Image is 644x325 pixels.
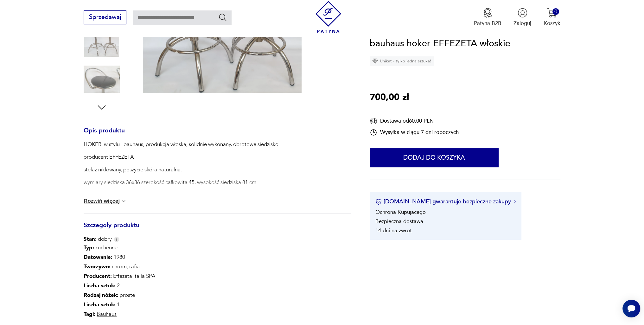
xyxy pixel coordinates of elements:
[84,15,126,20] a: Sprzedawaj
[84,179,328,186] p: wymiary siedziska 36x36 szerokość całkowita 45, wysokość siedziska 81 cm.
[84,235,97,243] b: Stan:
[370,36,510,51] h1: bauhaus hoker EFFEZETA włoskie
[622,300,640,317] iframe: Smartsupp widget button
[375,199,382,205] img: Ikona certyfikatu
[375,209,426,216] li: Ochrona Kupującego
[474,8,501,27] a: Ikona medaluPatyna B2B
[84,272,112,280] b: Producent :
[84,10,126,24] button: Sprzedawaj
[474,20,501,27] p: Patyna B2B
[84,21,120,57] img: Zdjęcie produktu bauhaus hoker EFFEZETA włoskie
[370,149,499,168] button: Dodaj do koszyka
[375,218,423,225] li: Bezpieczna dostawa
[84,153,328,161] p: producent EFFEZETA
[84,301,116,308] b: Liczba sztuk:
[84,282,116,289] b: Liczba sztuk :
[84,262,156,271] p: chrom, rafia
[544,8,560,27] button: 0Koszyk
[474,8,501,27] button: Patyna B2B
[120,198,127,204] img: chevron down
[312,1,344,33] img: Patyna - sklep z meblami i dekoracjami vintage
[84,310,95,318] b: Tagi:
[375,227,412,234] li: 14 dni na zwrot
[547,8,557,18] img: Ikona koszyka
[84,198,127,204] button: Rozwiń więcej
[518,8,527,18] img: Ikonka użytkownika
[84,281,156,290] p: 2
[84,128,351,141] h3: Opis produktu
[84,243,156,252] p: kuchenne
[84,61,120,97] img: Zdjęcie produktu bauhaus hoker EFFEZETA włoskie
[84,223,351,236] h3: Szczegóły produktu
[84,290,156,300] p: proste
[84,252,156,262] p: 1980
[84,244,94,251] b: Typ :
[114,237,119,242] img: Info icon
[84,141,328,148] p: HOKER w stylu bauhaus, produkcja włoska, solidnie wykonany, obrotowe siedzisko.
[84,253,112,261] b: Datowanie :
[513,8,531,27] button: Zaloguj
[370,57,434,66] div: Unikat - tylko jedna sztuka!
[375,198,516,206] button: [DOMAIN_NAME] gwarantuje bezpieczne zakupy
[552,8,559,15] div: 0
[483,8,493,18] img: Ikona medalu
[84,300,156,309] p: 1
[97,310,117,318] a: Bauhaus
[370,117,459,125] div: Dostawa od 60,00 PLN
[370,117,377,125] img: Ikona dostawy
[544,20,560,27] p: Koszyk
[372,59,378,64] img: Ikona diamentu
[370,129,459,136] div: Wysyłka w ciągu 7 dni roboczych
[84,235,112,243] span: dobry
[84,291,118,299] b: Rodzaj nóżek :
[84,166,328,174] p: stelaż niklowany, poszycie skóra naturalna.
[514,200,516,203] img: Ikona strzałki w prawo
[84,263,111,270] b: Tworzywo :
[370,90,409,105] p: 700,00 zł
[218,13,227,22] button: Szukaj
[84,271,156,281] p: Effezeta Italia SPA
[513,20,531,27] p: Zaloguj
